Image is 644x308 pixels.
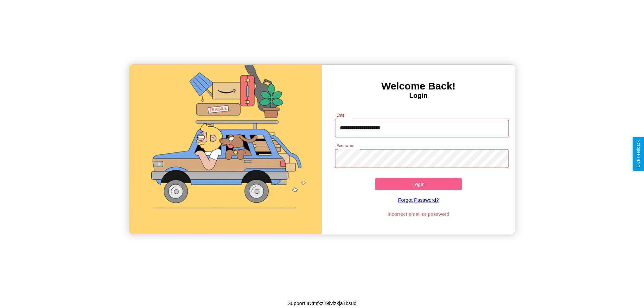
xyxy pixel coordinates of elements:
div: Give Feedback [636,140,641,168]
button: Login [375,178,462,190]
img: gif [129,65,322,234]
p: Support ID: mfxz29lvizkja1bsud [287,299,357,308]
p: Incorrect email or password [332,209,505,219]
a: Forgot Password? [332,190,505,209]
h3: Welcome Back! [322,80,515,92]
label: Password [336,143,354,148]
label: Email [336,112,347,118]
h4: Login [322,92,515,100]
